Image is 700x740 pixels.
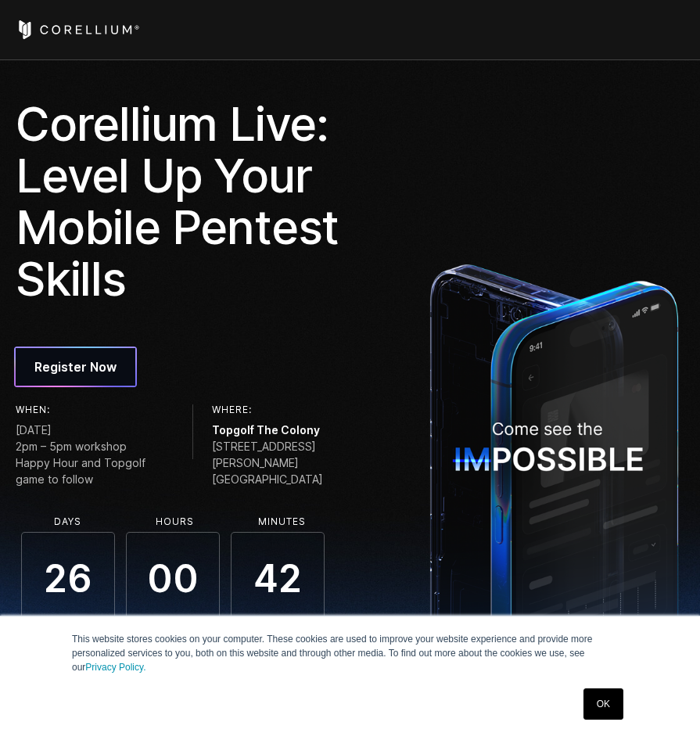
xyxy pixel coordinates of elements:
li: Days [20,516,114,527]
span: 00 [126,532,220,626]
span: 2pm – 5pm workshop Happy Hour and Topgolf game to follow [16,438,174,487]
span: Topgolf The Colony [212,422,355,438]
span: [DATE] [16,422,174,438]
a: OK [583,688,623,720]
span: [STREET_ADDRESS][PERSON_NAME] [GEOGRAPHIC_DATA] [212,438,355,487]
a: Corellium Home [16,20,140,39]
a: Register Now [16,348,135,386]
img: ImpossibleDevice_1x [424,257,684,663]
li: Minutes [235,516,328,527]
span: Register Now [34,357,117,376]
h6: Where: [212,404,355,415]
a: Privacy Policy. [85,662,145,673]
span: 26 [21,532,115,626]
p: This website stores cookies on your computer. These cookies are used to improve your website expe... [72,632,628,674]
span: 42 [231,532,325,626]
li: Hours [127,516,221,527]
h1: Corellium Live: Level Up Your Mobile Pentest Skills [16,98,355,304]
h6: When: [16,404,174,415]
